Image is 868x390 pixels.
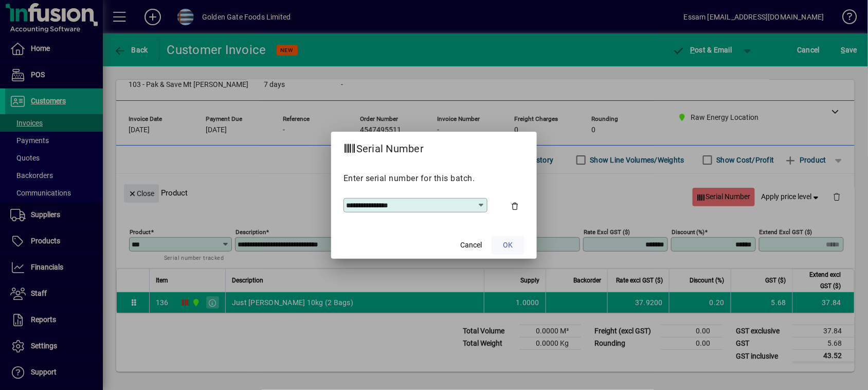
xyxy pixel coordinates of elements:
[455,236,487,255] button: Cancel
[492,236,525,255] button: OK
[331,132,436,162] h2: Serial Number
[460,240,482,251] span: Cancel
[343,172,525,185] p: Enter serial number for this batch.
[503,240,513,251] span: OK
